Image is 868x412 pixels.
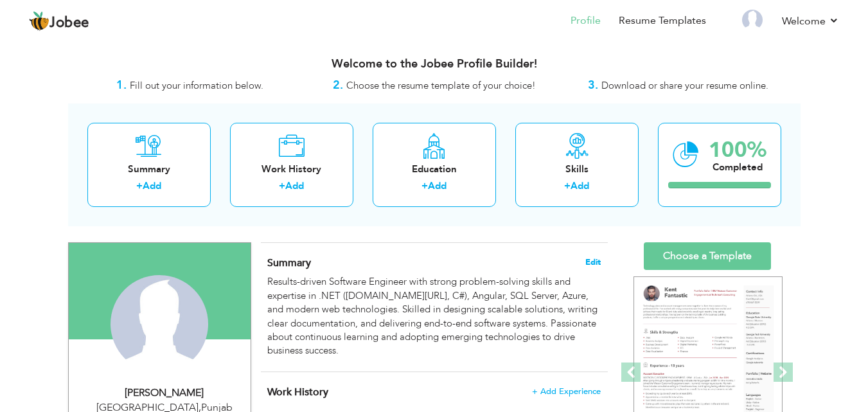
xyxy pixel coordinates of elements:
[585,258,601,267] span: Edit
[29,11,89,31] a: Jobee
[346,79,536,92] span: Choose the resume template of your choice!
[143,179,161,192] a: Add
[111,275,208,373] img: Farman Ullah
[116,77,127,93] strong: 1.
[267,386,600,399] h4: This helps to show the companies you have worked for.
[588,77,598,93] strong: 3.
[619,13,706,28] a: Resume Templates
[267,256,311,270] span: Summary
[68,58,801,71] h3: Welcome to the Jobee Profile Builder!
[279,179,285,193] label: +
[526,163,628,176] div: Skills
[742,10,763,30] img: Profile Img
[267,275,600,358] div: Results-driven Software Engineer with strong problem-solving skills and expertise in .NET ([DOMAI...
[644,242,771,270] a: Choose a Template
[383,163,486,176] div: Education
[130,79,263,92] span: Fill out your information below.
[98,163,200,176] div: Summary
[240,163,343,176] div: Work History
[709,139,766,161] div: 100%
[571,179,589,192] a: Add
[428,179,447,192] a: Add
[285,179,304,192] a: Add
[78,386,251,400] div: [PERSON_NAME]
[267,385,328,399] span: Work History
[49,16,89,30] span: Jobee
[564,179,571,193] label: +
[421,179,428,193] label: +
[333,77,343,93] strong: 2.
[782,13,839,29] a: Welcome
[601,79,768,92] span: Download or share your resume online.
[29,11,49,31] img: jobee.io
[709,161,766,174] div: Completed
[532,387,601,396] span: + Add Experience
[267,256,600,269] h4: Adding a summary is a quick and easy way to highlight your experience and interests.
[571,13,601,28] a: Profile
[136,179,143,193] label: +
